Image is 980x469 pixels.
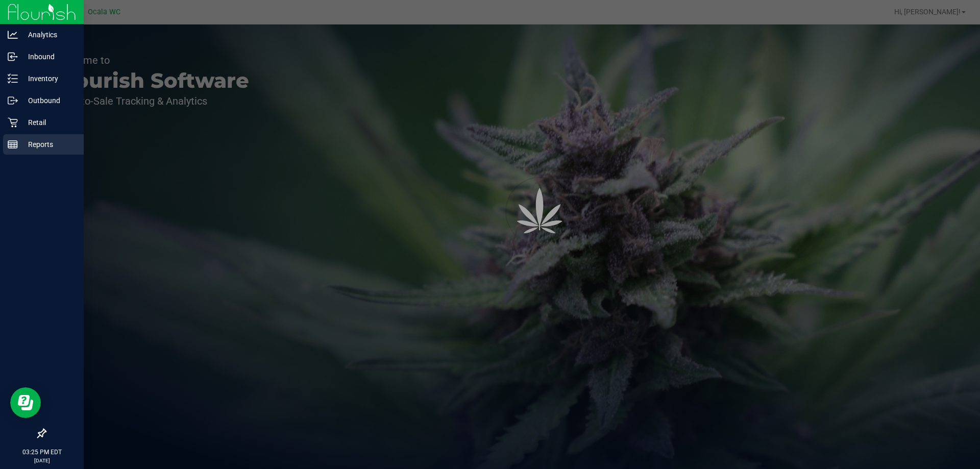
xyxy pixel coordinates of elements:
[10,387,41,418] iframe: Resource center
[8,52,18,62] inline-svg: Inbound
[8,30,18,40] inline-svg: Analytics
[18,94,79,107] p: Outbound
[18,138,79,151] p: Reports
[8,73,18,84] inline-svg: Inventory
[18,51,79,63] p: Inbound
[8,139,18,150] inline-svg: Reports
[5,448,79,457] p: 03:25 PM EDT
[5,457,79,464] p: [DATE]
[8,95,18,106] inline-svg: Outbound
[18,72,79,85] p: Inventory
[18,29,79,41] p: Analytics
[8,117,18,128] inline-svg: Retail
[18,116,79,129] p: Retail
